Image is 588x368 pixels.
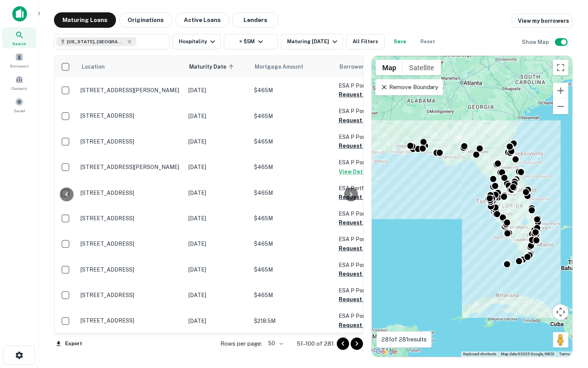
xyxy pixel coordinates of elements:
p: [DATE] [188,137,246,146]
button: Zoom out [553,99,568,114]
span: Mortgage Amount [255,62,313,71]
p: ESA P Portfolio LLC [339,158,416,167]
p: ESA P Portfolio LLC [339,235,416,243]
a: Terms (opens in new tab) [559,352,570,356]
p: ESA P Portfolio LLC [339,312,416,320]
p: $465M [254,137,331,146]
p: 281 of 281 results [381,335,427,344]
button: Go to next page [351,338,363,350]
iframe: Chat Widget [549,282,588,319]
p: Rows per page: [220,339,262,348]
p: [DATE] [188,240,246,248]
button: Request Borrower Info [339,141,401,150]
p: ESA P Portfolio LLC [339,209,416,218]
button: Maturing [DATE] [281,34,343,49]
h6: Show Map [522,38,550,46]
button: Request Borrower Info [339,244,401,253]
p: $465M [254,265,331,274]
a: Contacts [2,72,36,93]
span: Search [12,41,26,47]
p: $465M [254,240,331,248]
a: Open this area in Google Maps (opens a new window) [374,347,399,357]
p: [STREET_ADDRESS][PERSON_NAME] [81,164,181,170]
span: [US_STATE], [GEOGRAPHIC_DATA] [67,38,125,45]
p: [DATE] [188,189,246,197]
a: View my borrowers [512,14,573,28]
button: All Filters [346,34,385,49]
p: [DATE] [188,291,246,299]
p: $218.5M [254,317,331,325]
button: Show satellite imagery [403,60,441,75]
button: Keyboard shortcuts [463,351,496,357]
span: Maturity Date [189,62,236,71]
button: Hospitality [173,34,221,49]
p: Remove Boundary [380,83,438,92]
button: Request Borrower Info [339,218,401,227]
p: [STREET_ADDRESS][PERSON_NAME] [81,87,181,94]
p: ESA P Portfolio LLC [339,261,416,269]
span: Map data ©2025 Google, INEGI [501,352,554,356]
p: 51–100 of 281 [297,339,334,348]
button: Reset [415,34,440,49]
span: Borrower Name [339,62,380,71]
button: Save your search to get updates of matches that match your search criteria. [388,34,412,49]
button: Request Borrower Info [339,192,401,202]
p: [STREET_ADDRESS] [81,189,181,196]
p: ESA Portfolio LLC [339,184,416,192]
span: Location [81,62,105,71]
button: > $5M [224,34,278,49]
a: Search [2,27,36,48]
button: Zoom in [553,83,568,98]
button: Export [54,338,84,349]
p: [DATE] [188,214,246,223]
p: [DATE] [188,112,246,120]
p: [STREET_ADDRESS] [81,240,181,247]
p: $465M [254,291,331,299]
th: Maturity Date [185,56,250,78]
img: capitalize-icon.png [12,6,27,22]
button: View Details [339,167,373,176]
p: [STREET_ADDRESS] [81,138,181,145]
p: ESA P Portfolio LLC [339,107,416,115]
span: Saved [14,108,25,114]
button: Request Borrower Info [339,321,401,330]
div: 50 [265,338,284,349]
p: ESA P Portfolio LLC [339,133,416,141]
img: Google [374,347,399,357]
p: [STREET_ADDRESS] [81,215,181,222]
button: Drag Pegman onto the map to open Street View [553,332,568,348]
div: Maturing [DATE] [287,37,339,46]
p: [DATE] [188,265,246,274]
p: [DATE] [188,86,246,95]
button: Request Borrower Info [339,116,401,125]
button: Lenders [232,12,279,28]
button: Request Borrower Info [339,90,401,99]
p: ESA P Portfolio LLC [339,81,416,90]
p: [DATE] [188,317,246,325]
button: Request Borrower Info [339,269,401,279]
button: Maturing Loans [54,12,116,28]
button: Toggle fullscreen view [553,60,568,75]
p: ESA P Portfolio LLC [339,286,416,295]
th: Mortgage Amount [250,56,335,78]
span: Contacts [12,85,27,91]
p: [STREET_ADDRESS] [81,112,181,119]
th: Borrower Name [335,56,420,78]
span: Borrowers [10,63,29,69]
p: $465M [254,214,331,223]
button: Go to previous page [337,338,349,350]
p: [DATE] [188,163,246,171]
p: [STREET_ADDRESS] [81,292,181,299]
p: $465M [254,86,331,95]
button: Show street map [376,60,403,75]
p: $465M [254,189,331,197]
div: 0 0 [372,56,572,357]
th: Location [77,56,185,78]
p: $465M [254,163,331,171]
a: Borrowers [2,50,36,71]
a: Saved [2,95,36,115]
